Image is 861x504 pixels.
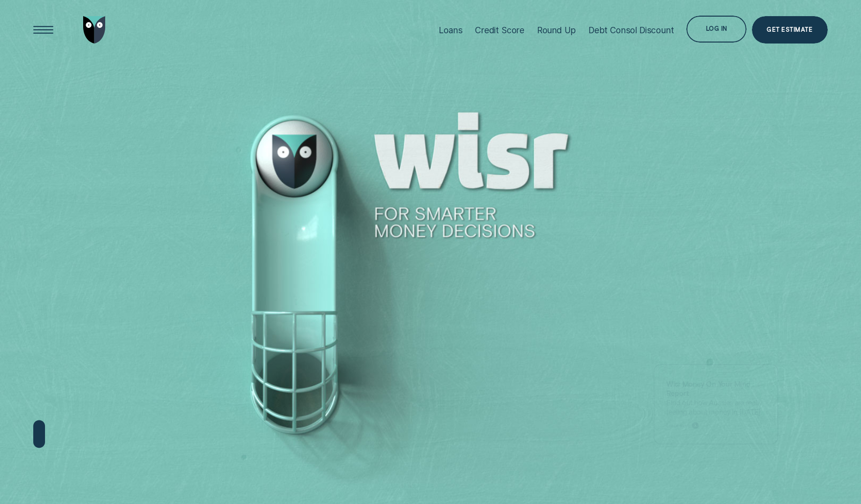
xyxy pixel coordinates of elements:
span: Learn more [666,423,690,428]
strong: Wisr Money On Your Mind Report [666,380,750,397]
div: Loans [439,25,462,35]
button: Log in [686,16,747,43]
div: Round Up [537,25,576,35]
div: Credit Score [475,25,524,35]
p: Find out how Aussies are really feeling about money in [DATE]. [666,380,766,416]
a: Wisr Money On Your Mind ReportFind out how Aussies are really feeling about money in [DATE].Learn... [654,364,778,444]
img: Wisr [83,16,106,43]
div: Debt Consol Discount [589,25,674,35]
button: Open Menu [30,16,57,43]
a: Get Estimate [752,16,828,43]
